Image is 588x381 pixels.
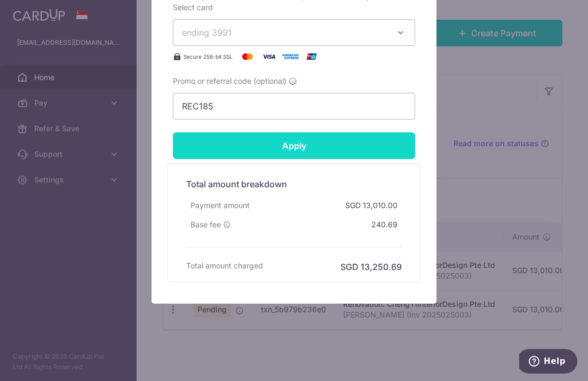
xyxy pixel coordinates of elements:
h6: SGD 13,250.69 [340,260,402,273]
button: ending 3991 [173,19,415,46]
span: Promo or referral code (optional) [173,76,287,86]
h6: Total amount charged [186,260,263,271]
span: Base fee [190,219,221,230]
h5: Total amount breakdown [186,178,402,190]
img: American Express [280,50,301,63]
div: 240.69 [367,215,402,234]
span: Secure 256-bit SSL [184,52,233,61]
iframe: Opens a widget where you can find more information [519,349,577,376]
div: SGD 13,010.00 [341,196,402,215]
label: Select card [173,2,213,13]
img: Visa [258,50,280,63]
img: Mastercard [237,50,258,63]
div: Payment amount [186,196,254,215]
img: UnionPay [301,50,322,63]
span: ending 3991 [182,27,232,38]
input: Apply [173,132,415,159]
